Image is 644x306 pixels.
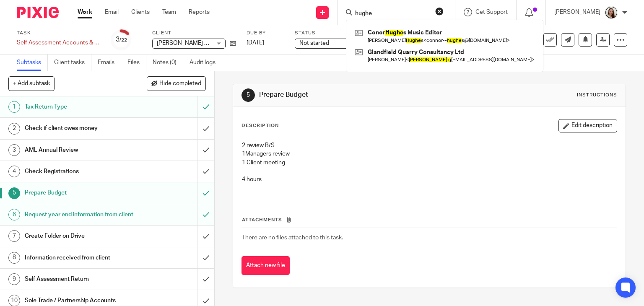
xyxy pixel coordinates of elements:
[605,6,618,19] img: Profile.png
[8,101,20,113] div: 1
[98,54,121,71] a: Emails
[17,30,101,36] label: Task
[17,39,101,47] div: Self Assessment Accounts &amp; Tax Returns
[242,150,617,158] p: 1Managers review
[242,218,282,222] span: Attachments
[25,101,134,113] h1: Tax Return Type
[147,76,206,91] button: Hide completed
[8,230,20,242] div: 7
[17,39,101,47] div: Self Assessment Accounts & Tax Returns
[241,88,255,102] div: 5
[25,230,134,242] h1: Create Folder on Drive
[554,8,600,16] p: [PERSON_NAME]
[8,76,55,91] button: + Add subtask
[17,54,48,71] a: Subtasks
[259,91,447,99] h1: Prepare Budget
[242,158,617,167] p: 1 Client meeting
[558,119,617,132] button: Edit description
[577,92,617,99] div: Instructions
[127,54,146,71] a: Files
[241,256,290,275] button: Attach new file
[8,209,20,220] div: 6
[25,273,134,285] h1: Self Assessment Return
[242,235,343,241] span: There are no files attached to this task.
[8,166,20,177] div: 4
[241,122,279,129] p: Description
[159,80,201,87] span: Hide completed
[299,40,329,46] span: Not started
[152,30,236,36] label: Client
[189,8,210,16] a: Reports
[54,54,91,71] a: Client tasks
[25,208,134,221] h1: Request year end information from client
[8,187,20,199] div: 5
[78,8,92,16] a: Work
[25,122,134,135] h1: Check if client owes money
[25,252,134,264] h1: Information received from client
[8,273,20,285] div: 9
[475,9,508,15] span: Get Support
[162,8,176,16] a: Team
[25,187,134,199] h1: Prepare Budget
[247,30,284,36] label: Due by
[435,7,444,16] button: Clear
[153,54,183,71] a: Notes (0)
[295,30,379,36] label: Status
[242,175,617,192] p: 4 hours
[25,144,134,156] h1: AML Annual Review
[25,165,134,178] h1: Check Registrations
[116,35,127,44] div: 3
[242,141,617,150] p: 2 review B/S
[190,54,222,71] a: Audit logs
[157,40,237,46] span: [PERSON_NAME] Music Editor
[8,123,20,135] div: 2
[354,10,430,18] input: Search
[105,8,119,16] a: Email
[8,252,20,264] div: 8
[119,38,127,42] small: /22
[131,8,150,16] a: Clients
[17,7,59,18] img: Pixie
[8,144,20,156] div: 3
[247,40,264,46] span: [DATE]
